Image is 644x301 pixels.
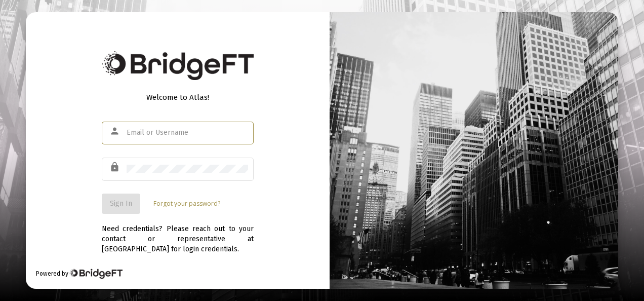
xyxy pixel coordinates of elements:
a: Forgot your password? [153,199,220,209]
input: Email or Username [127,129,248,137]
img: Bridge Financial Technology Logo [69,269,123,279]
mat-icon: lock [109,161,122,173]
span: Sign In [110,199,132,208]
button: Sign In [102,194,140,214]
mat-icon: person [109,125,122,137]
div: Welcome to Atlas! [102,92,254,102]
img: Bridge Financial Technology Logo [102,51,254,80]
div: Need credentials? Please reach out to your contact or representative at [GEOGRAPHIC_DATA] for log... [102,214,254,254]
div: Powered by [36,269,123,279]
